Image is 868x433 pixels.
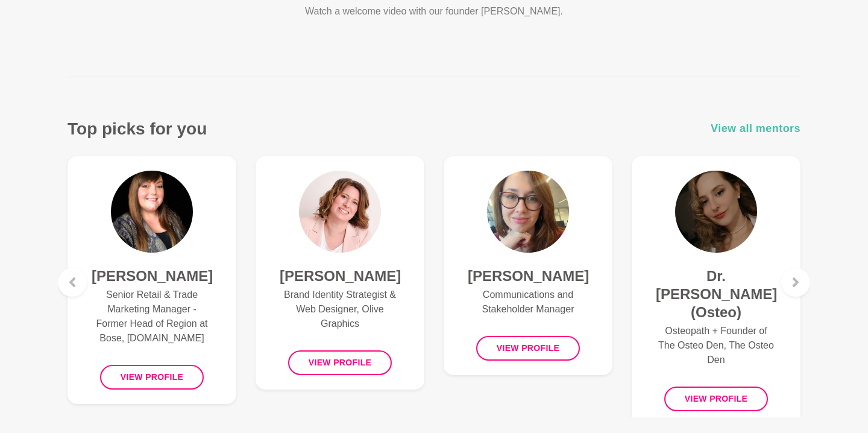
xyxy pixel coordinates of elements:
[92,267,212,285] h4: [PERSON_NAME]
[256,156,424,390] a: Amanda Greenman[PERSON_NAME]Brand Identity Strategist & Web Designer, Olive GraphicsView profile
[711,120,800,137] a: View all mentors
[92,288,212,346] p: Senior Retail & Trade Marketing Manager - Former Head of Region at Bose, [DOMAIN_NAME]
[299,171,381,253] img: Amanda Greenman
[288,350,392,375] button: View profile
[68,156,236,404] a: Alison Fletcher[PERSON_NAME]Senior Retail & Trade Marketing Manager - Former Head of Region at Bo...
[280,267,400,285] h4: [PERSON_NAME]
[111,171,193,253] img: Alison Fletcher
[656,324,776,367] p: Osteopath + Founder of The Osteo Den, The Osteo Den
[444,156,612,375] a: Courtney McCloud[PERSON_NAME]Communications and Stakeholder ManagerView profile
[656,267,776,321] h4: Dr. [PERSON_NAME] (Osteo)
[100,365,204,390] button: View profile
[260,4,608,19] p: Watch a welcome video with our founder [PERSON_NAME].
[468,288,588,317] p: Communications and Stakeholder Manager
[675,171,757,253] img: Dr. Anastasiya Ovechkin (Osteo)
[476,336,580,361] button: View profile
[280,288,400,331] p: Brand Identity Strategist & Web Designer, Olive Graphics
[468,267,588,285] h4: [PERSON_NAME]
[632,156,800,426] a: Dr. Anastasiya Ovechkin (Osteo)Dr. [PERSON_NAME] (Osteo)Osteopath + Founder of The Osteo Den, The...
[487,171,569,253] img: Courtney McCloud
[68,118,207,139] h3: Top picks for you
[664,387,769,411] button: View profile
